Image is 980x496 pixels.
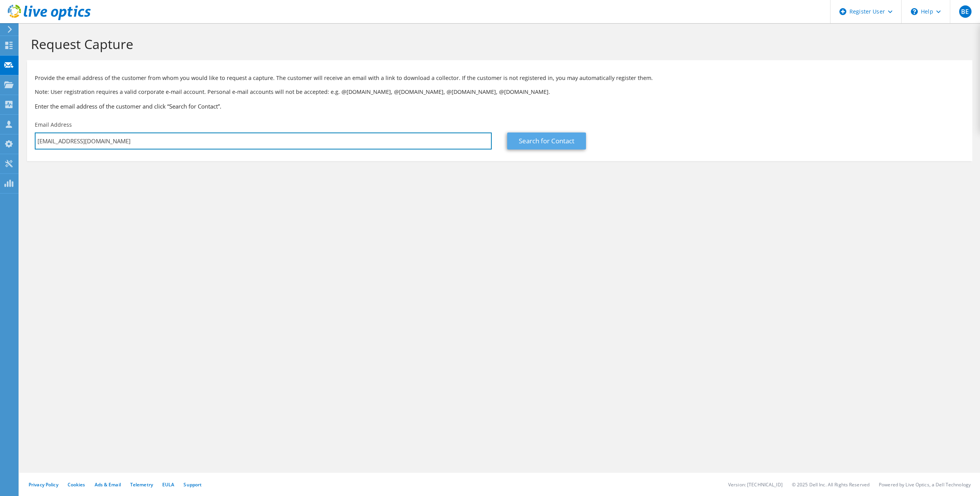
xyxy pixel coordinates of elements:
[728,481,783,488] li: Version: [TECHNICAL_ID]
[29,481,58,488] a: Privacy Policy
[35,74,965,82] p: Provide the email address of the customer from whom you would like to request a capture. The cust...
[35,121,72,129] label: Email Address
[35,102,965,110] h3: Enter the email address of the customer and click “Search for Contact”.
[879,481,971,488] li: Powered by Live Optics, a Dell Technology
[35,88,965,96] p: Note: User registration requires a valid corporate e-mail account. Personal e-mail accounts will ...
[959,5,972,18] span: BE
[31,36,965,52] h1: Request Capture
[507,132,586,149] a: Search for Contact
[130,481,153,488] a: Telemetry
[911,8,918,15] svg: \n
[95,481,121,488] a: Ads & Email
[162,481,174,488] a: EULA
[183,481,202,488] a: Support
[792,481,870,488] li: © 2025 Dell Inc. All Rights Reserved
[68,481,85,488] a: Cookies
